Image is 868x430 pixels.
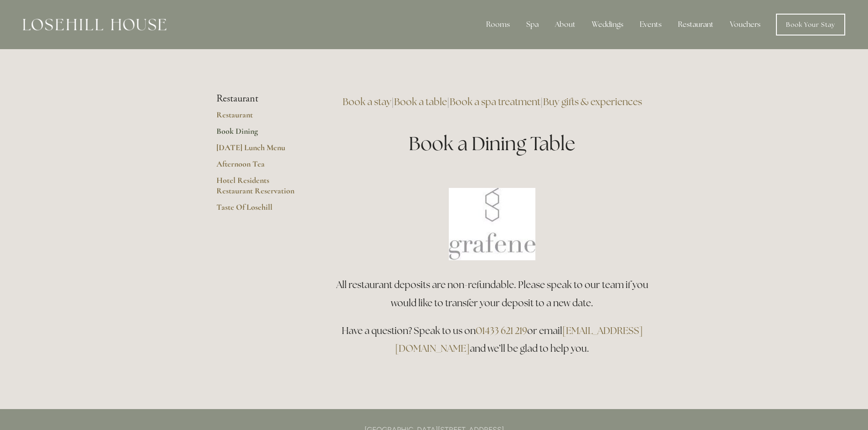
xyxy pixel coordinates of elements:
[671,15,721,34] div: Restaurant
[394,96,447,108] a: Book a table
[449,188,535,260] img: Book a table at Grafene Restaurant @ Losehill
[548,15,583,34] div: About
[333,130,652,157] h1: Book a Dining Table
[216,93,303,105] li: Restaurant
[333,276,652,312] h3: All restaurant deposits are non-refundable. Please speak to our team if you would like to transfe...
[216,126,303,142] a: Book Dining
[216,142,303,159] a: [DATE] Lunch Menu
[216,110,303,126] a: Restaurant
[776,14,845,35] a: Book Your Stay
[216,175,303,202] a: Hotel Residents Restaurant Reservation
[479,15,517,34] div: Rooms
[476,324,527,337] a: 01433 621 219
[23,19,166,30] img: Losehill House
[543,96,642,108] a: Buy gifts & experiences
[343,96,391,108] a: Book a stay
[333,322,652,358] h3: Have a question? Speak to us on or email and we’ll be glad to help you.
[216,159,303,175] a: Afternoon Tea
[333,93,652,111] h3: | | |
[519,15,546,34] div: Spa
[450,96,540,108] a: Book a spa treatment
[585,15,631,34] div: Weddings
[216,202,303,218] a: Taste Of Losehill
[632,15,669,34] div: Events
[723,15,768,34] a: Vouchers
